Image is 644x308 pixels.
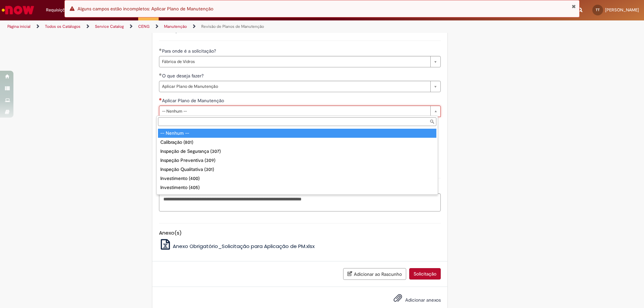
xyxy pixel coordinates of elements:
div: Investimento (405) [158,183,436,192]
div: Investimento (400) [158,174,436,183]
div: Limpeza e Inspeção Operacional > P1M (308) [158,192,436,201]
div: Inspeção de Segurança (307) [158,147,436,156]
div: Inspeção Qualitativa (301) [158,165,436,174]
div: -- Nenhum -- [158,129,436,138]
div: Inspeção Preventiva (309) [158,156,436,165]
ul: Aplicar Plano de Manutenção [157,127,438,194]
div: Calibração (801) [158,138,436,147]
